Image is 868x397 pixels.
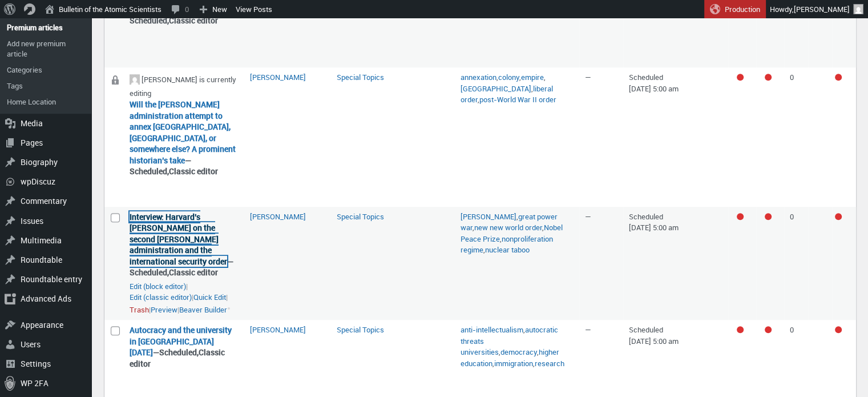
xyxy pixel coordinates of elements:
[169,15,218,26] span: Classic editor
[461,324,558,357] a: autocratic threats universities
[737,213,744,220] div: Focus keyphrase not set
[461,72,496,82] a: annexation
[227,302,231,315] span: •
[500,347,537,357] a: democracy
[250,324,306,335] a: [PERSON_NAME]
[765,74,772,81] div: Needs improvement
[250,72,306,82] a: [PERSON_NAME]
[169,267,218,278] span: Classic editor
[784,207,808,320] td: 0
[498,72,519,82] a: colony
[130,324,232,358] a: “Autocracy and the university in America today” (Edit)
[521,72,544,82] a: empire
[784,67,808,206] td: 0
[130,304,151,315] span: |
[461,347,559,368] a: higher education
[461,83,531,94] a: [GEOGRAPHIC_DATA]
[250,211,306,222] a: [PERSON_NAME]
[485,244,530,255] a: nuclear taboo
[159,347,199,358] span: Scheduled,
[193,292,228,302] span: |
[337,72,384,82] a: Special Topics
[623,67,728,206] td: Scheduled [DATE] 5:00 am
[130,267,169,278] span: Scheduled,
[461,324,523,335] a: anti-intellectualism
[535,358,564,368] a: research
[130,292,192,303] a: Edit “Interview: Harvard’s Graham Allison on the second Trump administration and the internationa...
[130,99,236,166] a: “Will the Trump administration attempt to annex Greenland, Canada, or somewhere else? A prominent...
[461,211,516,222] a: [PERSON_NAME]
[461,234,553,255] a: nonproliferation regime
[130,99,239,177] strong: —
[835,213,842,220] div: Needs improvement
[130,281,188,291] span: |
[130,304,149,316] a: Move “Interview: Harvard’s Graham Allison on the second Trump administration and the internationa...
[585,211,591,222] span: —
[130,324,239,369] strong: —
[479,94,556,105] a: post-World War II order
[337,324,384,335] a: Special Topics
[193,292,226,302] button: Quick edit “Interview: Harvard’s Graham Allison on the second Trump administration and the intern...
[737,326,744,333] div: Focus keyphrase not set
[765,213,772,220] div: Needs improvement
[130,347,225,369] span: Classic editor
[337,211,384,222] a: Special Topics
[461,83,553,105] a: liberal order
[585,72,591,82] span: —
[585,324,591,335] span: —
[623,207,728,320] td: Scheduled [DATE] 5:00 am
[130,281,186,292] a: Edit “Interview: Harvard’s Graham Allison on the second Trump administration and the internationa...
[835,326,842,333] div: Needs improvement
[461,222,563,244] a: Nobel Peace Prize
[494,358,533,368] a: immigration
[765,326,772,333] div: Needs improvement
[455,207,579,320] td: , , , , ,
[130,211,239,278] strong: —
[179,303,231,316] a: Beaver Builder•
[130,292,193,302] span: |
[737,74,744,81] div: Focus keyphrase not set
[130,166,169,177] span: Scheduled,
[130,15,169,26] span: Scheduled,
[474,222,542,232] a: new new world order
[151,304,177,316] a: Preview “Interview: Harvard’s Graham Allison on the second Trump administration and the internati...
[151,304,179,315] span: |
[169,166,218,177] span: Classic editor
[130,74,236,98] span: [PERSON_NAME] is currently editing
[794,4,850,14] span: [PERSON_NAME]
[130,211,227,267] a: “Interview: Harvard’s Graham Allison on the second Trump administration and the international sec...
[455,67,579,206] td: , , , , ,
[461,211,558,233] a: great power war
[835,74,842,81] div: Needs improvement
